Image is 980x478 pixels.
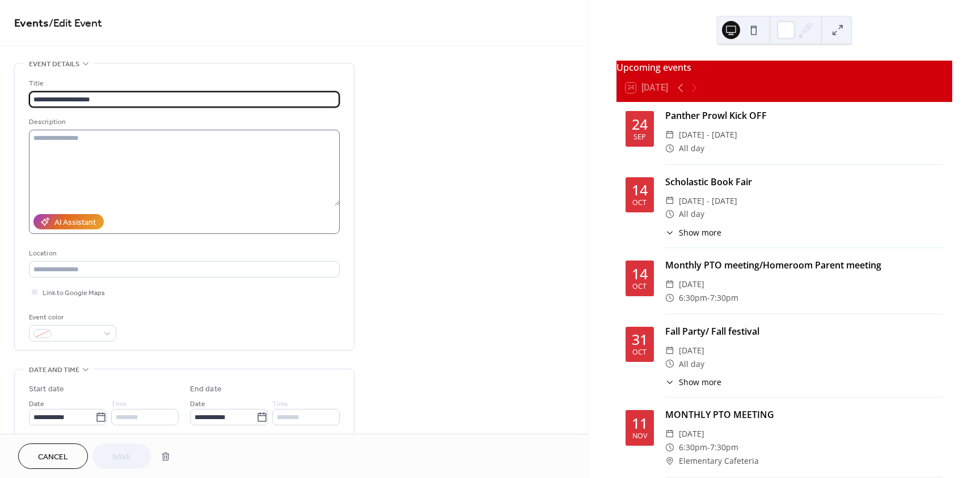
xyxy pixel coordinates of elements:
[665,408,943,421] div: MONTHLY PTO MEETING
[665,207,674,221] div: ​
[679,128,737,142] span: [DATE] - [DATE]
[33,214,104,229] button: AI Assistant
[679,207,704,221] span: All day
[18,443,88,469] button: Cancel
[665,227,674,238] div: ​
[632,283,647,291] div: Oct
[665,291,674,305] div: ​
[679,142,704,155] span: All day
[665,376,721,388] button: ​Show more
[616,61,952,74] div: Upcoming events
[665,325,943,338] div: Fall Party/ Fall festival
[679,291,707,305] span: 6:30pm
[679,194,737,208] span: [DATE] - [DATE]
[632,267,648,281] div: 14
[633,134,646,141] div: Sep
[29,364,79,376] span: Date and time
[29,247,337,259] div: Location
[707,441,710,454] span: -
[29,116,337,128] div: Description
[190,398,205,410] span: Date
[665,142,674,155] div: ​
[190,383,222,395] div: End date
[665,227,721,238] button: ​Show more
[54,217,96,229] div: AI Assistant
[665,376,674,388] div: ​
[679,344,704,357] span: [DATE]
[29,398,44,410] span: Date
[679,278,704,291] span: [DATE]
[111,398,127,410] span: Time
[665,278,674,291] div: ​
[272,398,288,410] span: Time
[632,117,648,131] div: 24
[632,332,648,347] div: 31
[632,349,647,356] div: Oct
[710,441,738,454] span: 7:30pm
[29,58,79,70] span: Event details
[632,433,647,440] div: Nov
[707,291,710,305] span: -
[632,199,647,207] div: Oct
[665,441,674,454] div: ​
[665,344,674,357] div: ​
[679,454,759,468] span: Elementary Cafeteria
[679,357,704,371] span: All day
[38,451,68,463] span: Cancel
[632,183,648,197] div: 14
[665,427,674,441] div: ​
[665,258,943,272] div: Monthly PTO meeting/Homeroom Parent meeting
[43,287,105,299] span: Link to Google Maps
[665,357,674,371] div: ​
[49,12,102,35] span: / Edit Event
[679,427,704,441] span: [DATE]
[665,194,674,208] div: ​
[632,416,648,430] div: 11
[710,291,738,305] span: 7:30pm
[679,376,721,388] span: Show more
[665,175,943,189] div: Scholastic Book Fair
[29,78,337,89] div: Title
[679,441,707,454] span: 6:30pm
[665,128,674,142] div: ​
[14,12,49,35] a: Events
[665,109,943,122] div: Panther Prowl Kick OFF
[29,311,114,323] div: Event color
[679,227,721,238] span: Show more
[665,454,674,468] div: ​
[29,383,64,395] div: Start date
